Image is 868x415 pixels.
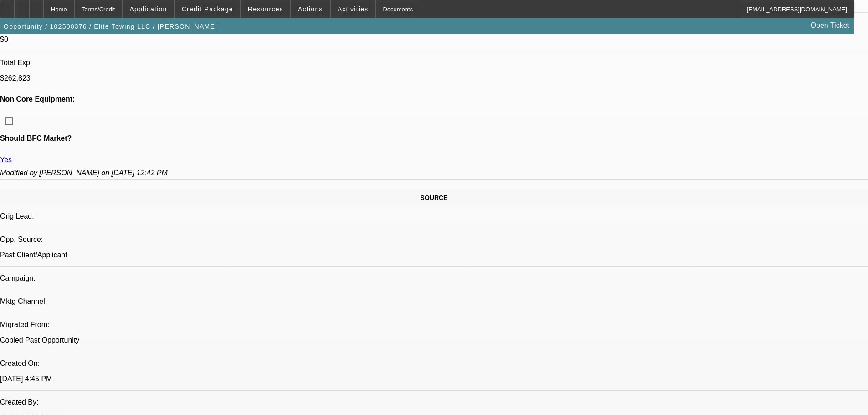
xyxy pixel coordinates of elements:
[331,0,375,18] button: Activities
[338,5,369,13] span: Activities
[123,0,174,18] button: Application
[291,0,330,18] button: Actions
[241,0,290,18] button: Resources
[175,0,240,18] button: Credit Package
[298,5,323,13] span: Actions
[807,18,853,33] a: Open Ticket
[421,194,448,201] span: SOURCE
[4,23,217,30] span: Opportunity / 102500376 / Elite Towing LLC / [PERSON_NAME]
[182,5,233,13] span: Credit Package
[129,5,167,13] span: Application
[248,5,283,13] span: Resources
